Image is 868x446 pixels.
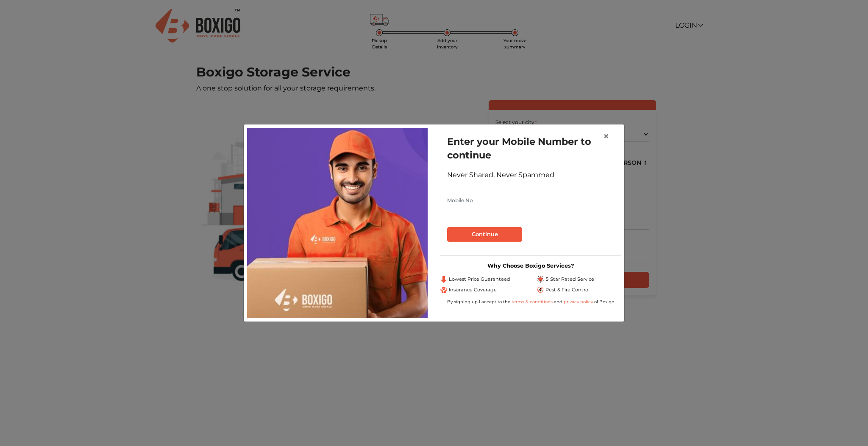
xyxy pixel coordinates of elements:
[440,299,621,305] div: By signing up I accept to the and of Boxigo
[512,299,554,305] a: terms & conditions
[596,124,616,148] button: Close
[449,286,497,294] span: Insurance Coverage
[603,130,609,142] span: ×
[447,170,614,180] div: Never Shared, Never Spammed
[447,135,614,162] h1: Enter your Mobile Number to continue
[562,299,594,305] a: privacy policy
[545,276,594,283] span: 5 Star Rated Service
[440,263,621,269] h3: Why Choose Boxigo Services?
[447,194,614,207] input: Mobile No
[449,276,510,283] span: Lowest Price Guaranteed
[447,227,522,242] button: Continue
[545,286,590,294] span: Pest & Fire Control
[247,128,428,318] img: storage-img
